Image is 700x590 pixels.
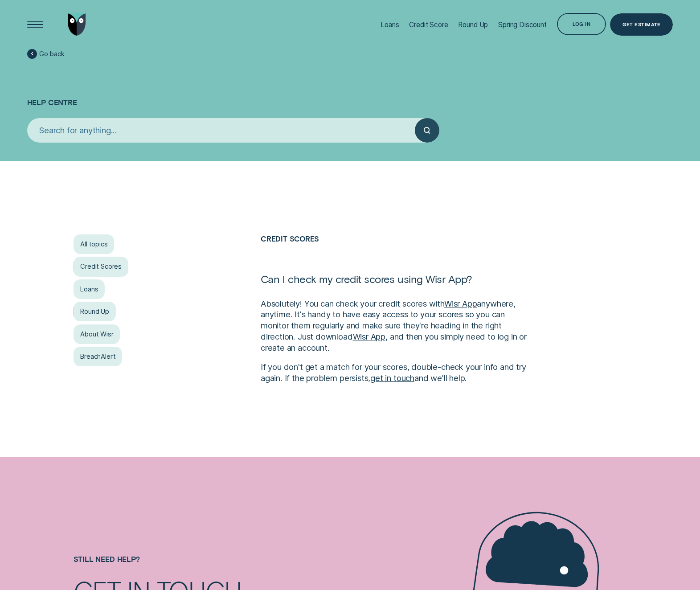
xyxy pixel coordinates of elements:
a: Loans [74,279,105,299]
a: Credit Scores [74,257,128,276]
img: Wisr [68,13,86,36]
h4: Still need help? [74,555,346,578]
button: Open Menu [24,13,46,36]
a: Go back [27,49,65,59]
a: Wisr App [444,299,477,308]
a: All topics [74,234,114,254]
input: Search for anything... [27,118,415,143]
span: Go back [39,50,64,58]
div: Round Up [458,20,488,29]
p: Absolutely! You can check your credit scores with anywhere, anytime. It's handy to have easy acce... [261,298,533,353]
div: Spring Discount [498,20,547,29]
h2: Credit Scores [261,234,533,272]
div: Credit Score [409,20,448,29]
a: About Wisr [74,324,120,344]
a: BreachAlert [74,347,122,366]
a: Credit Scores [261,234,319,243]
h1: Can I check my credit scores using Wisr App? [261,272,533,298]
button: Log in [557,13,606,35]
button: Submit your search query. [415,118,439,143]
div: Loans [381,20,399,29]
h1: Help Centre [27,61,673,117]
a: Round Up [74,302,115,321]
a: Wisr App [353,332,386,341]
a: get in touch [370,373,414,383]
p: If you don't get a match for your scores, double-check your info and try again. If the problem pe... [261,361,533,384]
a: Get Estimate [610,13,673,36]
